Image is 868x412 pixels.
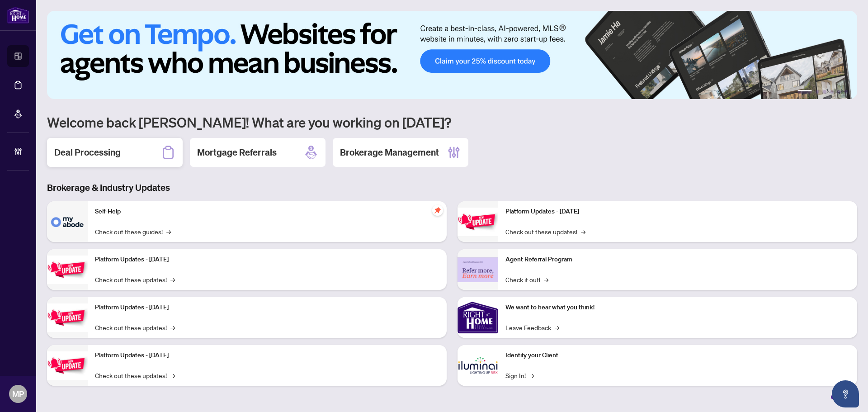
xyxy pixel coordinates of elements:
[832,380,859,407] button: Open asap
[340,146,439,159] h2: Brokerage Management
[544,275,548,284] span: →
[458,297,498,338] img: We want to hear what you think!
[170,370,175,380] span: →
[95,275,175,284] a: Check out these updates!→
[816,90,819,94] button: 2
[54,146,121,159] h2: Deal Processing
[47,114,857,131] h1: Welcome back [PERSON_NAME]! What are you working on [DATE]?
[505,322,559,332] a: Leave Feedback→
[12,388,24,400] span: MP
[95,322,175,332] a: Check out these updates!→
[47,11,857,99] img: Slide 0
[458,345,498,386] img: Identify your Client
[505,255,850,265] p: Agent Referral Program
[95,255,439,265] p: Platform Updates - [DATE]
[47,351,88,380] img: Platform Updates - July 8, 2025
[505,275,548,284] a: Check it out!→
[170,322,175,332] span: →
[797,90,812,94] button: 1
[505,207,850,217] p: Platform Updates - [DATE]
[581,227,585,237] span: →
[170,275,175,284] span: →
[197,146,277,159] h2: Mortgage Referrals
[505,350,850,360] p: Identify your Client
[529,370,534,380] span: →
[830,90,834,94] button: 4
[7,7,29,24] img: logo
[47,303,88,332] img: Platform Updates - July 21, 2025
[95,207,439,217] p: Self-Help
[505,370,534,380] a: Sign In!→
[47,201,88,242] img: Self-Help
[95,350,439,360] p: Platform Updates - [DATE]
[166,227,171,237] span: →
[95,227,171,237] a: Check out these guides!→
[95,370,175,380] a: Check out these updates!→
[844,90,848,94] button: 6
[458,257,498,282] img: Agent Referral Program
[505,227,585,237] a: Check out these updates!→
[458,208,498,236] img: Platform Updates - June 23, 2025
[432,205,443,216] span: pushpin
[47,181,857,194] h3: Brokerage & Industry Updates
[95,303,439,313] p: Platform Updates - [DATE]
[823,90,826,94] button: 3
[837,90,841,94] button: 5
[47,256,88,284] img: Platform Updates - September 16, 2025
[555,322,559,332] span: →
[505,303,850,313] p: We want to hear what you think!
